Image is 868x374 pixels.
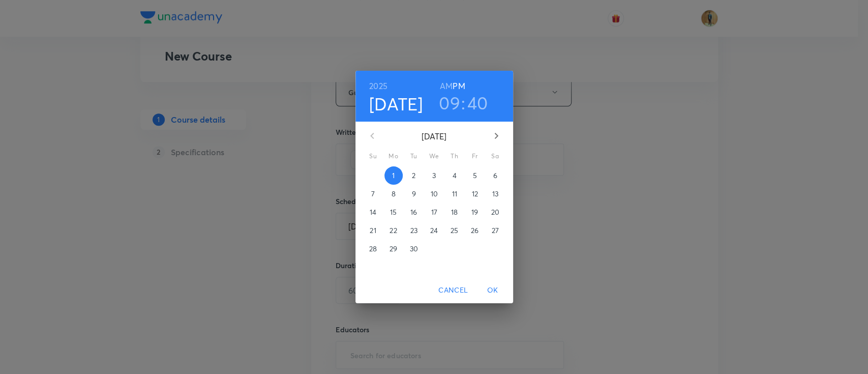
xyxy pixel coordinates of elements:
p: 17 [431,207,437,217]
button: 2025 [369,79,387,93]
button: 23 [405,221,423,240]
p: 25 [451,225,458,236]
p: 1 [392,170,395,181]
p: 6 [493,170,497,181]
p: 23 [410,225,417,236]
p: 27 [491,225,498,236]
button: 12 [466,185,484,203]
button: Cancel [434,281,472,300]
p: 7 [371,189,375,199]
button: 17 [425,203,443,221]
p: 10 [430,189,437,199]
button: 19 [466,203,484,221]
button: AM [440,79,453,93]
p: 14 [370,207,376,217]
p: 12 [471,189,477,199]
p: 29 [390,244,397,254]
p: 2 [412,170,415,181]
span: Mo [384,151,403,161]
button: 28 [364,240,382,258]
p: 26 [471,225,478,236]
p: 4 [452,170,456,181]
button: 13 [486,185,504,203]
span: Fr [466,151,484,161]
p: 16 [410,207,417,217]
p: 8 [391,189,395,199]
button: 20 [486,203,504,221]
p: 5 [472,170,476,181]
span: We [425,151,443,161]
button: [DATE] [369,93,423,114]
button: 7 [364,185,382,203]
button: 4 [445,166,464,185]
h3: : [461,92,465,113]
button: 26 [466,221,484,240]
p: 13 [492,189,498,199]
span: Tu [405,151,423,161]
button: 6 [486,166,504,185]
button: 18 [445,203,464,221]
button: 15 [384,203,403,221]
button: OK [476,281,509,300]
p: 9 [411,189,415,199]
span: Th [445,151,464,161]
p: 3 [432,170,436,181]
span: OK [481,284,505,297]
p: 22 [390,225,397,236]
button: 3 [425,166,443,185]
p: 20 [491,207,499,217]
p: [DATE] [384,130,484,142]
p: 15 [390,207,397,217]
button: 16 [405,203,423,221]
button: 09 [439,92,460,113]
span: Su [364,151,382,161]
span: Cancel [438,284,468,297]
p: 11 [452,189,457,199]
button: 21 [364,221,382,240]
button: 27 [486,221,504,240]
p: 19 [471,207,478,217]
button: 2 [405,166,423,185]
p: 21 [370,225,376,236]
button: 24 [425,221,443,240]
button: 5 [466,166,484,185]
button: 1 [384,166,403,185]
button: 30 [405,240,423,258]
button: 25 [445,221,464,240]
button: 40 [467,92,488,113]
button: 9 [405,185,423,203]
p: 28 [369,244,377,254]
p: 24 [430,225,438,236]
button: 10 [425,185,443,203]
button: 14 [364,203,382,221]
button: 8 [384,185,403,203]
button: 22 [384,221,403,240]
button: PM [453,79,465,93]
p: 30 [409,244,417,254]
button: 11 [445,185,464,203]
button: 29 [384,240,403,258]
span: Sa [486,151,504,161]
p: 18 [451,207,458,217]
